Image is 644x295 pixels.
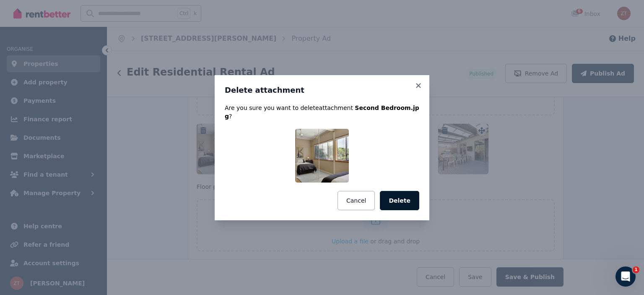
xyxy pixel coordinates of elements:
[295,129,349,183] img: Second Bedroom.jpg
[633,266,639,273] span: 1
[615,266,636,287] iframe: Intercom live chat
[225,85,419,95] h3: Delete attachment
[380,191,419,210] button: Delete
[225,104,419,120] p: Are you sure you want to delete attachment ?
[338,191,375,210] button: Cancel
